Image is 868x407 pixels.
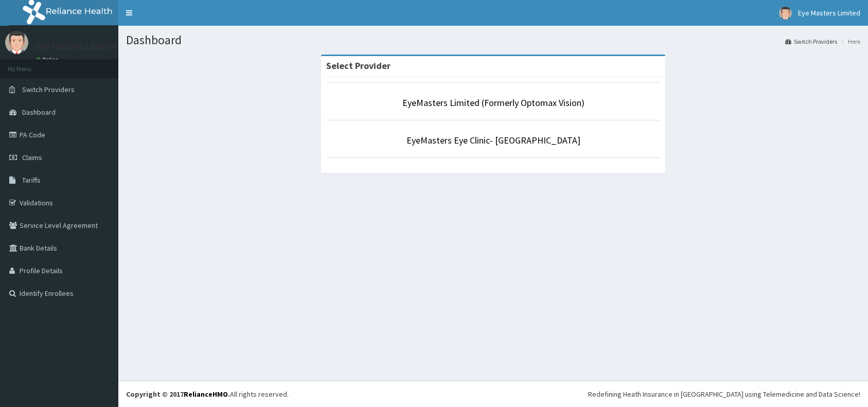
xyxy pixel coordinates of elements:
p: Eye Masters Limited [36,42,116,51]
img: User Image [779,7,792,20]
a: EyeMasters Eye Clinic- [GEOGRAPHIC_DATA] [406,134,580,146]
footer: All rights reserved. [118,381,868,407]
h1: Dashboard [126,33,860,47]
span: Switch Providers [22,85,75,94]
a: Switch Providers [785,37,837,46]
div: Redefining Heath Insurance in [GEOGRAPHIC_DATA] using Telemedicine and Data Science! [588,389,860,399]
strong: Select Provider [326,60,391,72]
span: Eye Masters Limited [798,8,860,17]
img: User Image [5,31,28,54]
li: Here [838,37,860,46]
span: Claims [22,153,42,162]
a: RelianceHMO [184,390,228,399]
span: Dashboard [22,108,56,117]
a: Online [36,56,61,63]
span: Tariffs [22,175,41,185]
strong: Copyright © 2017 . [126,390,230,399]
a: EyeMasters Limited (Formerly Optomax Vision) [402,97,584,109]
